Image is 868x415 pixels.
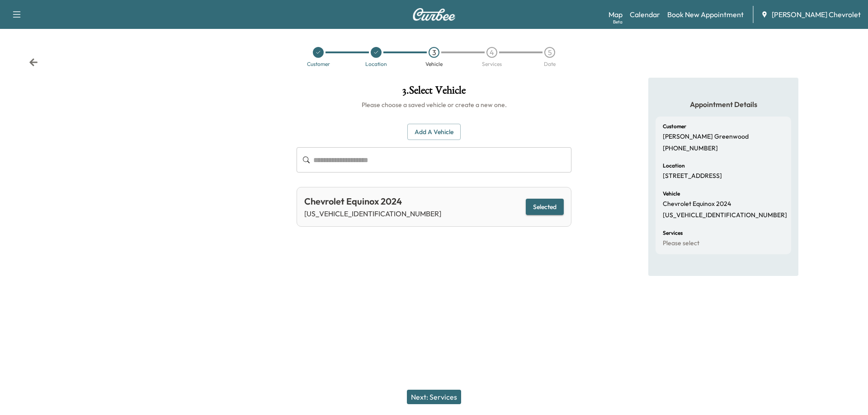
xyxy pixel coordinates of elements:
[486,47,497,58] div: 4
[663,133,749,141] p: [PERSON_NAME] Greenwood
[663,163,685,168] h6: Location
[297,85,571,100] h1: 3 . Select Vehicle
[663,191,680,196] h6: Vehicle
[663,200,731,208] p: Chevrolet Equinox 2024
[656,99,791,109] h5: Appointment Details
[365,61,387,67] div: Location
[609,9,623,20] a: MapBeta
[429,47,439,58] div: 3
[663,230,683,236] h6: Services
[663,145,718,153] p: [PHONE_NUMBER]
[663,239,699,247] p: Please select
[667,9,744,20] a: Book New Appointment
[663,124,686,129] h6: Customer
[482,61,502,67] div: Services
[663,211,787,219] p: [US_VEHICLE_IDENTIFICATION_NUMBER]
[544,47,555,58] div: 5
[407,124,461,140] button: Add a Vehicle
[307,61,330,67] div: Customer
[407,390,461,404] button: Next: Services
[304,208,441,219] p: [US_VEHICLE_IDENTIFICATION_NUMBER]
[425,61,443,67] div: Vehicle
[526,199,564,215] button: Selected
[412,8,456,21] img: Curbee Logo
[304,195,441,208] div: Chevrolet Equinox 2024
[613,19,623,25] div: Beta
[544,61,556,67] div: Date
[663,172,722,180] p: [STREET_ADDRESS]
[772,9,861,20] span: [PERSON_NAME] Chevrolet
[630,9,660,20] a: Calendar
[297,100,571,109] h6: Please choose a saved vehicle or create a new one.
[29,58,38,67] div: Back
